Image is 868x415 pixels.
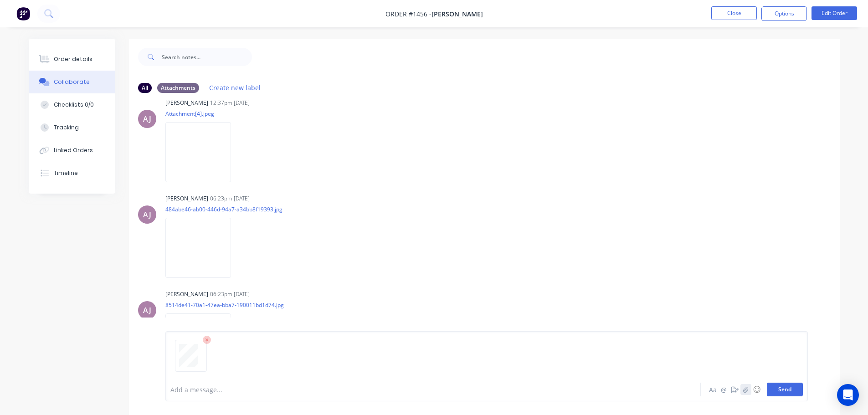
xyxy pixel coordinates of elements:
[165,290,208,298] div: [PERSON_NAME]
[165,110,240,118] p: Attachment[4].jpeg
[54,169,78,177] div: Timeline
[708,384,719,395] button: Aa
[54,146,93,154] div: Linked Orders
[29,162,115,184] button: Timeline
[165,195,208,203] div: [PERSON_NAME]
[29,48,115,71] button: Order details
[54,55,92,63] div: Order details
[29,116,115,139] button: Tracking
[138,83,152,93] div: All
[165,205,282,213] p: 484abe46-ab00-446d-94a7-a34bb8f19393.jpg
[143,113,151,124] div: AJ
[54,123,79,132] div: Tracking
[761,6,807,21] button: Options
[711,6,757,20] button: Close
[143,305,151,316] div: AJ
[719,384,729,395] button: @
[812,6,857,20] button: Edit Order
[54,78,90,86] div: Collaborate
[767,383,803,396] button: Send
[205,82,266,94] button: Create new label
[157,83,199,93] div: Attachments
[210,195,250,203] div: 06:23pm [DATE]
[29,93,115,116] button: Checklists 0/0
[162,48,252,66] input: Search notes...
[16,7,30,20] img: Factory
[751,384,762,395] button: ☺
[29,139,115,162] button: Linked Orders
[165,99,208,107] div: [PERSON_NAME]
[385,10,431,18] span: Order #1456 -
[210,99,250,107] div: 12:37pm [DATE]
[165,301,284,309] p: 8514de41-70a1-47ea-bba7-190011bd1d74.jpg
[431,10,483,18] span: [PERSON_NAME]
[143,209,151,220] div: AJ
[54,101,94,109] div: Checklists 0/0
[210,290,250,298] div: 06:23pm [DATE]
[837,384,859,406] div: Open Intercom Messenger
[29,71,115,93] button: Collaborate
